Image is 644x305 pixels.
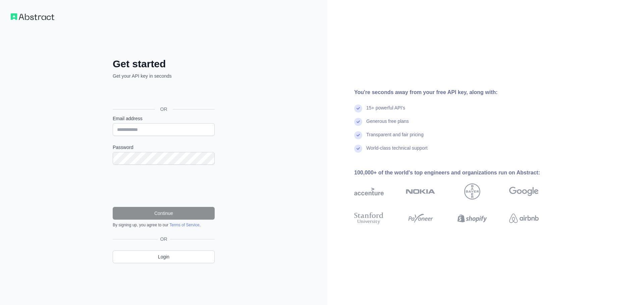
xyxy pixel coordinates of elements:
p: Get your API key in seconds [113,73,215,79]
div: World-class technical support [366,145,428,158]
div: Transparent and fair pricing [366,131,424,145]
img: shopify [458,211,487,226]
a: Terms of Service [169,223,199,227]
div: Generous free plans [366,118,409,131]
label: Email address [113,115,215,122]
img: Workflow [11,13,54,20]
img: payoneer [406,211,435,226]
div: By signing up, you agree to our . [113,222,215,228]
img: google [509,183,539,200]
div: You're seconds away from your free API key, along with: [354,88,560,96]
iframe: reCAPTCHA [113,173,215,199]
iframe: Sign in with Google Button [109,87,217,101]
label: Password [113,144,215,151]
img: bayer [464,183,480,200]
span: OR [155,106,173,112]
img: nokia [406,183,435,200]
img: check mark [354,118,362,126]
img: accenture [354,183,384,200]
span: OR [158,236,170,242]
div: 100,000+ of the world's top engineers and organizations run on Abstract: [354,169,560,177]
img: check mark [354,131,362,139]
img: check mark [354,104,362,112]
img: check mark [354,145,362,153]
button: Continue [113,207,215,220]
a: Login [113,250,215,263]
img: airbnb [509,211,539,226]
img: stanford university [354,211,384,226]
h2: Get started [113,58,215,70]
div: 15+ powerful API's [366,104,405,118]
